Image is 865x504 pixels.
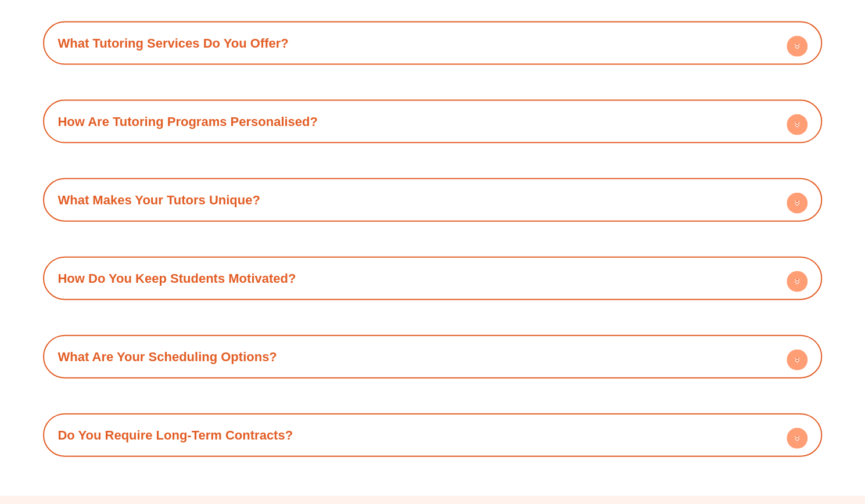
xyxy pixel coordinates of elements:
[49,106,816,138] div: How Are Tutoring Programs Personalised?
[58,114,317,129] a: How Are Tutoring Programs Personalised?
[58,271,296,286] a: How Do You Keep Students Motivated?
[672,373,865,504] iframe: Chat Widget
[49,262,816,294] div: How Do You Keep Students Motivated?
[49,27,816,59] div: What Tutoring Services Do You Offer?
[58,428,293,442] a: Do You Require Long-Term Contracts?
[58,36,288,51] a: What Tutoring Services Do You Offer?
[49,184,816,216] div: What Makes Your Tutors Unique?
[58,350,277,364] a: What Are Your Scheduling Options?
[58,193,260,207] a: What Makes Your Tutors Unique?
[49,419,816,451] div: Do You Require Long-Term Contracts?
[49,341,816,373] div: What Are Your Scheduling Options?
